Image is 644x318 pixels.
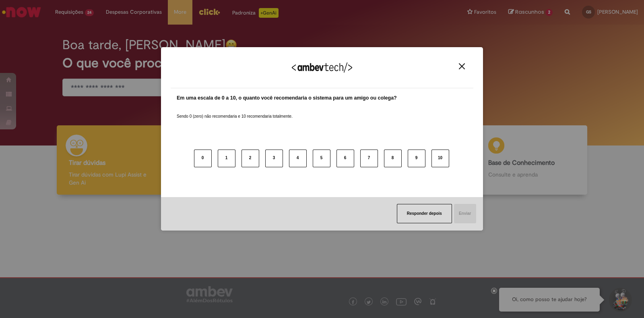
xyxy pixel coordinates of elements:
button: Close [456,63,467,70]
button: 0 [194,150,212,167]
button: 9 [408,150,425,167]
button: 3 [265,150,283,167]
button: 4 [289,150,307,167]
label: Em uma escala de 0 a 10, o quanto você recomendaria o sistema para um amigo ou colega? [177,94,397,102]
button: 10 [431,150,449,167]
img: Close [459,63,465,69]
button: 7 [360,150,378,167]
button: 8 [384,150,402,167]
button: 1 [218,150,235,167]
label: Sendo 0 (zero) não recomendaria e 10 recomendaria totalmente. [177,104,293,119]
button: 5 [313,150,330,167]
img: Logo Ambevtech [292,62,352,73]
button: 2 [242,150,259,167]
button: Responder depois [397,204,452,223]
button: 6 [336,150,354,167]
